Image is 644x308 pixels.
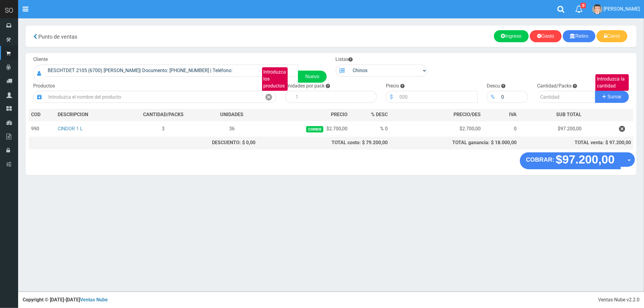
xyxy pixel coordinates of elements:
a: Gasto [530,30,562,42]
label: Cliente [33,56,48,63]
span: Punto de ventas [38,33,77,40]
label: Introduzca la cantidad [595,74,629,91]
input: Cantidad [537,91,595,103]
a: Nuevo [298,71,326,83]
span: SUB TOTAL [556,111,582,118]
strong: $97.200,00 [556,153,615,166]
td: % 0 [350,121,390,137]
td: $97.200,00 [519,121,584,137]
label: Descu [487,83,500,90]
label: Productos [33,83,55,90]
div: TOTAL ganancia: $ 18.000,00 [392,139,517,146]
label: Precio [386,83,399,90]
a: Retiro [563,30,596,42]
input: 000 [396,91,478,103]
td: 36 [206,121,258,137]
span: CRIPCION [66,112,88,117]
img: User Image [592,4,602,14]
strong: COBRAR: [526,156,554,163]
td: $2.700,00 [258,121,350,137]
div: TOTAL costo: $ 79.200,00 [260,139,387,146]
a: Cierre [597,30,627,42]
div: DESCUENTO: $ 0,00 [123,139,255,146]
input: Introduzca el nombre del producto [45,91,262,103]
td: 3 [121,121,206,137]
td: $2.700,00 [390,121,483,137]
label: Introduzca los productos [262,67,288,91]
div: % [487,91,498,103]
span: Chinos [306,126,323,132]
div: Ventas Nube v2.2.0 [598,297,639,303]
span: % DESC [371,112,388,117]
input: Consumidor Final [45,65,298,77]
td: 0 [483,121,519,137]
span: 0 [581,3,586,8]
a: Ingreso [494,30,529,42]
input: 000 [498,91,528,103]
strong: Copyright © [DATE]-[DATE] [23,297,108,303]
a: CINDOR 1 L [58,126,83,132]
a: Ventas Nube [80,297,108,303]
span: PRECIO [331,111,348,118]
div: TOTAL venta: $ 97.200,00 [521,139,631,146]
label: Unidades por pack [285,83,325,90]
button: COBRAR: $97.200,00 [520,152,621,169]
label: Cantidad/Packs [537,83,572,90]
th: UNIDADES [206,109,258,121]
th: COD [29,109,55,121]
div: $ [386,91,396,103]
span: IVA [509,112,517,117]
button: Sumar [595,91,629,103]
th: DES [55,109,121,121]
input: 1 [293,91,377,103]
th: CANTIDAD/PACKS [121,109,206,121]
span: Sumar [607,94,622,99]
span: [PERSON_NAME] [604,6,640,12]
label: Listas [336,56,353,63]
span: PRECIO/DES [453,112,481,117]
td: 990 [29,121,55,137]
